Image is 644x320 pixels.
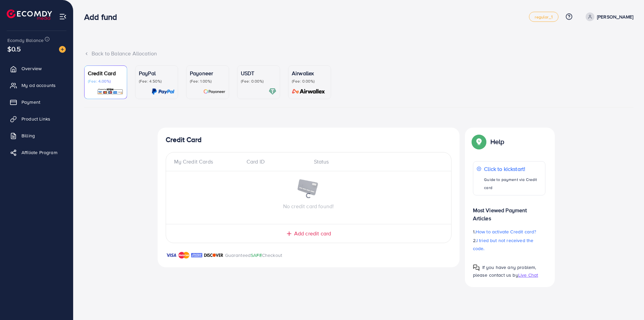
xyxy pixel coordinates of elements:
[476,228,536,235] span: How to activate Credit card?
[484,165,541,173] p: Click to kickstart!
[21,149,57,156] span: Affiliate Program
[21,65,42,72] span: Overview
[84,50,633,57] div: Back to Balance Allocation
[21,132,35,139] span: Billing
[5,129,68,142] a: Billing
[166,136,451,144] h4: Credit Card
[21,82,56,89] span: My ad accounts
[473,228,545,236] p: 1.
[203,88,225,95] img: card
[490,138,504,146] p: Help
[59,46,66,53] img: image
[5,79,68,92] a: My ad accounts
[473,264,480,271] img: Popup guide
[290,88,327,95] img: card
[309,158,443,166] div: Status
[269,88,276,95] img: card
[241,158,309,166] div: Card ID
[139,69,174,77] p: PayPal
[5,95,68,109] a: Payment
[473,236,545,253] p: 2.
[473,237,534,252] span: I tried but not received the code.
[7,44,21,54] span: $0.5
[518,272,538,278] span: Live Chat
[166,251,177,259] img: brand
[473,264,536,278] span: If you have any problem, please contact us by
[597,13,633,21] p: [PERSON_NAME]
[241,69,276,77] p: USDT
[473,136,485,148] img: Popup guide
[190,79,225,84] p: (Fee: 1.00%)
[88,79,123,84] p: (Fee: 4.00%)
[529,12,558,22] a: regular_1
[484,176,541,192] p: Guide to payment via Credit card
[241,79,276,84] p: (Fee: 0.00%)
[535,15,552,19] span: regular_1
[5,62,68,75] a: Overview
[139,79,174,84] p: (Fee: 4.50%)
[59,13,67,20] img: menu
[7,9,52,20] img: logo
[191,251,202,259] img: brand
[152,88,174,95] img: card
[583,12,633,21] a: [PERSON_NAME]
[292,69,327,77] p: Airwallex
[251,252,262,259] span: SAFE
[21,116,50,122] span: Product Links
[5,146,68,159] a: Affiliate Program
[225,251,282,259] p: Guaranteed Checkout
[204,251,223,259] img: brand
[292,79,327,84] p: (Fee: 0.00%)
[174,158,241,166] div: My Credit Cards
[473,201,545,222] p: Most Viewed Payment Articles
[21,99,40,105] span: Payment
[84,12,122,22] h3: Add fund
[7,37,44,44] span: Ecomdy Balance
[178,251,190,259] img: brand
[190,69,225,77] p: Payoneer
[88,69,123,77] p: Credit Card
[5,112,68,126] a: Product Links
[294,230,331,237] span: Add credit card
[97,88,123,95] img: card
